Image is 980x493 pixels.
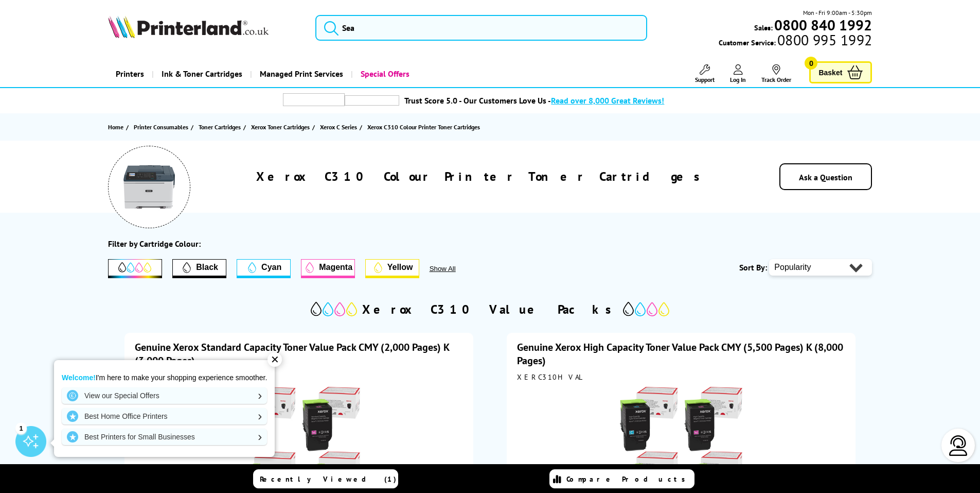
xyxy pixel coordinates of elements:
a: Basket 0 [809,61,872,83]
span: Ink & Toner Cartridges [162,61,242,87]
a: View our Special Offers [62,387,267,404]
img: user-headset-light.svg [948,435,969,456]
div: Filter by Cartridge Colour: [108,239,201,249]
a: Printers [108,61,152,87]
span: Log In [730,76,746,83]
span: Xerox C Series [320,122,357,132]
span: Support [695,76,715,83]
a: Ask a Question [799,172,852,182]
span: Recently Viewed (1) [260,474,397,484]
a: Toner Cartridges [199,122,243,132]
h1: Xerox C310 Colour Printer Toner Cartridges [256,168,706,184]
span: Read over 8,000 Great Reviews! [551,95,664,106]
span: Sales: [754,23,773,32]
b: 0800 840 1992 [774,15,872,35]
a: Printerland Logo [108,15,303,40]
a: Xerox Toner Cartridges [251,122,312,132]
a: 0800 840 1992 [773,20,872,30]
a: Genuine Xerox Standard Capacity Toner Value Pack CMY (2,000 Pages) K (3,000 Pages) [135,341,449,367]
a: Best Printers for Small Businesses [62,429,267,445]
span: Mon - Fri 9:00am - 5:30pm [803,8,872,18]
span: Printer Consumables [134,122,188,132]
a: Log In [730,64,746,83]
a: Printer Consumables [134,122,191,132]
button: Cyan [237,259,291,278]
img: Xerox C310 Colour Printer Toner Cartridges [123,161,175,213]
button: Filter by Black [172,259,226,278]
a: Home [108,122,126,132]
img: trustpilot rating [283,93,345,106]
span: Sort By: [739,262,767,273]
button: Show All [430,265,484,273]
span: Magenta [319,263,352,272]
a: Ink & Toner Cartridges [152,61,250,87]
input: Sea [315,15,647,41]
a: Best Home Office Printers [62,408,267,424]
span: Black [196,263,218,272]
span: Xerox C310 Colour Printer Toner Cartridges [367,123,480,131]
img: trustpilot rating [345,95,399,106]
a: Support [695,64,715,83]
a: Compare Products [549,469,694,488]
div: XERC310VAL [135,372,463,382]
div: 1 [15,422,27,434]
a: Recently Viewed (1) [253,469,398,488]
p: I'm here to make your shopping experience smoother. [62,373,267,382]
a: Trust Score 5.0 - Our Customers Love Us -Read over 8,000 Great Reviews! [404,95,664,106]
span: Xerox Toner Cartridges [251,122,310,132]
span: Compare Products [566,474,691,484]
a: Genuine Xerox High Capacity Toner Value Pack CMY (5,500 Pages) K (8,000 Pages) [517,341,843,367]
span: Cyan [261,263,281,272]
h2: Xerox C310 Value Packs [362,301,618,317]
div: ✕ [268,352,282,367]
button: Yellow [365,259,419,278]
a: Managed Print Services [250,61,351,87]
span: Basket [818,65,842,79]
div: XERC310HVAL [517,372,845,382]
strong: Welcome! [62,373,96,382]
span: 0800 995 1992 [776,35,872,45]
span: Toner Cartridges [199,122,241,132]
span: 0 [805,57,817,70]
span: Yellow [387,263,413,272]
img: Printerland Logo [108,15,269,38]
a: Track Order [761,64,791,83]
a: Special Offers [351,61,417,87]
a: Xerox C Series [320,122,360,132]
span: Customer Service: [719,35,872,47]
button: Magenta [301,259,355,278]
